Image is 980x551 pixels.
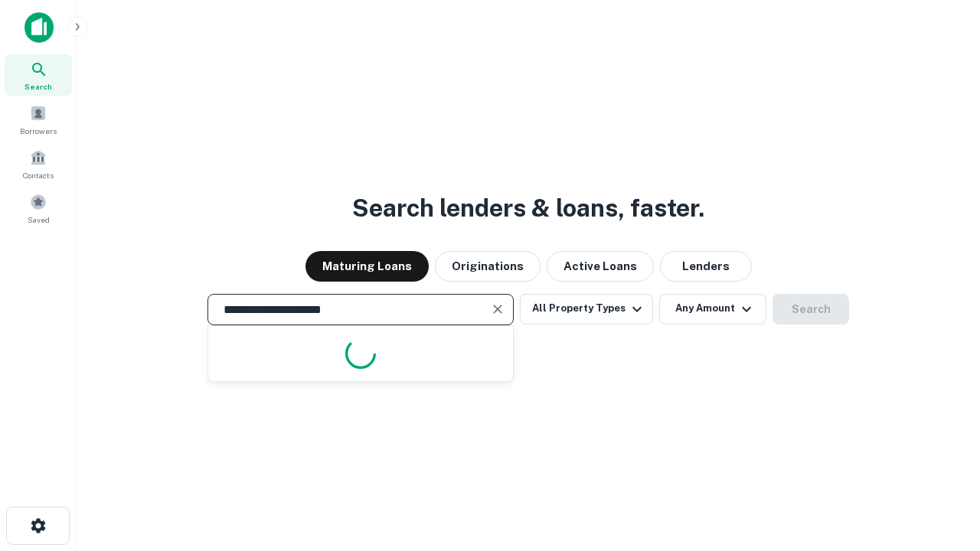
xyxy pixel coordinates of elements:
[487,298,508,320] button: Clear
[20,125,57,137] span: Borrowers
[659,294,766,324] button: Any Amount
[520,294,653,324] button: All Property Types
[5,54,72,96] a: Search
[660,251,752,282] button: Lenders
[5,143,72,184] a: Contacts
[547,251,654,282] button: Active Loans
[24,80,52,93] span: Search
[435,251,541,282] button: Originations
[5,187,72,229] a: Saved
[903,429,980,502] iframe: Chat Widget
[5,99,72,140] a: Borrowers
[352,190,704,227] h3: Search lenders & loans, faster.
[24,12,54,43] img: capitalize-icon.png
[28,214,50,226] span: Saved
[305,251,429,282] button: Maturing Loans
[23,169,54,181] span: Contacts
